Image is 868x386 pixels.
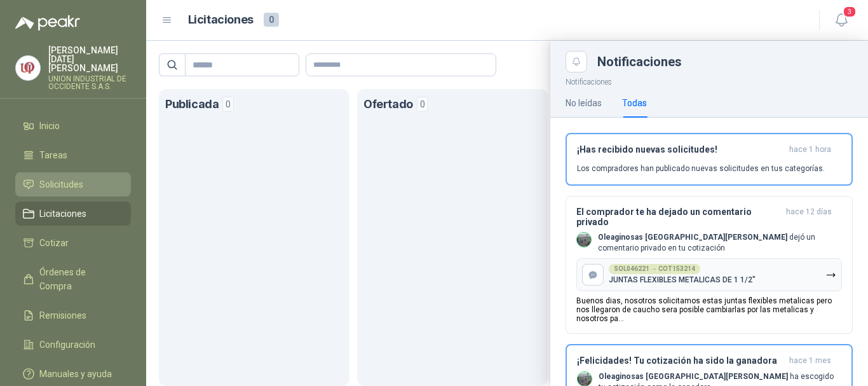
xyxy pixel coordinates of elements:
[39,367,112,381] span: Manuales y ayuda
[15,15,80,31] img: Logo peakr
[577,163,825,174] p: Los compradores han publicado nuevas solicitudes en tus categorías.
[577,233,591,247] img: Company Logo
[15,202,131,226] a: Licitaciones
[566,51,587,72] button: Close
[39,308,86,322] span: Remisiones
[597,55,853,68] div: Notificaciones
[39,236,69,250] span: Cotizar
[598,233,787,242] b: Oleaginosas [GEOGRAPHIC_DATA][PERSON_NAME]
[578,372,592,386] img: Company Logo
[15,362,131,386] a: Manuales y ayuda
[609,264,700,274] div: SOL046221 → COT153214
[566,133,853,186] button: ¡Has recibido nuevas solicitudes!hace 1 hora Los compradores han publicado nuevas solicitudes en ...
[576,296,842,323] p: Buenos dias, nosotros solicitamos estas juntas flexibles metalicas pero nos llegaron de caucho se...
[789,144,831,155] span: hace 1 hora
[830,9,853,32] button: 3
[566,96,602,110] div: No leídas
[15,333,131,357] a: Configuración
[48,75,131,90] p: UNION INDUSTRIAL DE OCCIDENTE S.A.S.
[550,72,868,88] p: Notificaciones
[843,6,857,18] span: 3
[566,196,853,334] button: El comprador te ha dejado un comentario privadohace 12 días Company LogoOleaginosas [GEOGRAPHIC_D...
[786,207,832,227] span: hace 12 días
[15,231,131,255] a: Cotizar
[577,144,784,155] h3: ¡Has recibido nuevas solicitudes!
[622,96,647,110] div: Todas
[16,56,40,80] img: Company Logo
[15,260,131,298] a: Órdenes de Compra
[39,148,67,162] span: Tareas
[48,46,131,72] p: [PERSON_NAME][DATE] [PERSON_NAME]
[188,11,254,29] h1: Licitaciones
[264,13,279,27] span: 0
[39,207,86,221] span: Licitaciones
[15,143,131,167] a: Tareas
[39,338,95,352] span: Configuración
[39,119,60,133] span: Inicio
[15,303,131,327] a: Remisiones
[576,207,781,227] h3: El comprador te ha dejado un comentario privado
[789,355,831,366] span: hace 1 mes
[15,172,131,196] a: Solicitudes
[576,258,842,291] button: SOL046221 → COT153214JUNTAS FLEXIBLES METALICAS DE 1 1/2"
[577,355,784,366] h3: ¡Felicidades! Tu cotización ha sido la ganadora
[15,114,131,138] a: Inicio
[598,232,842,254] p: dejó un comentario privado en tu cotización
[39,265,119,293] span: Órdenes de Compra
[39,177,83,191] span: Solicitudes
[609,275,756,284] p: JUNTAS FLEXIBLES METALICAS DE 1 1/2"
[599,372,788,381] b: Oleaginosas [GEOGRAPHIC_DATA][PERSON_NAME]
